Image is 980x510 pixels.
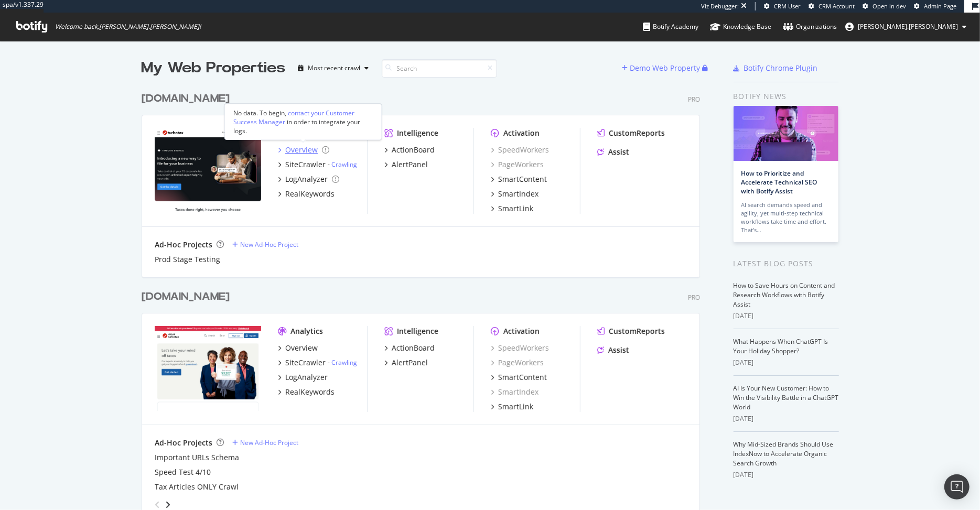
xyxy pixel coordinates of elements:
[491,203,533,214] a: SmartLink
[155,254,220,265] a: Prod Stage Testing
[397,128,438,138] div: Intelligence
[741,201,831,234] div: AI search demands speed and agility, yet multi-step technical workflows take time and effort. Tha...
[643,13,698,41] a: Botify Academy
[622,63,703,72] a: Demo Web Property
[278,174,339,185] a: LogAnalyzer
[285,145,318,155] div: Overview
[597,128,665,138] a: CustomReports
[142,58,286,79] div: My Web Properties
[734,414,839,424] div: [DATE]
[764,2,801,10] a: CRM User
[285,357,326,368] div: SiteCrawler
[278,159,357,170] a: SiteCrawler- Crawling
[710,21,771,32] div: Knowledge Base
[734,470,839,480] div: [DATE]
[608,345,629,355] div: Assist
[597,345,629,355] a: Assist
[498,372,547,383] div: SmartContent
[155,438,212,448] div: Ad-Hoc Projects
[734,91,839,102] div: Botify news
[498,174,547,185] div: SmartContent
[734,337,828,355] a: What Happens When ChatGPT Is Your Holiday Shopper?
[233,108,354,126] div: contact your Customer Success Manager
[308,65,361,71] div: Most recent crawl
[328,160,357,169] div: -
[331,160,357,169] a: Crawling
[491,387,539,397] a: SmartIndex
[643,21,698,32] div: Botify Academy
[278,387,335,397] a: RealKeywords
[491,159,544,170] a: PageWorkers
[232,240,298,249] a: New Ad-Hoc Project
[734,440,834,468] a: Why Mid-Sized Brands Should Use IndexNow to Accelerate Organic Search Growth
[397,326,438,337] div: Intelligence
[382,59,497,78] input: Search
[597,326,665,337] a: CustomReports
[392,159,428,170] div: AlertPanel
[630,63,701,73] div: Demo Web Property
[734,63,818,73] a: Botify Chrome Plugin
[285,372,328,383] div: LogAnalyzer
[608,147,629,157] div: Assist
[155,326,261,411] img: turbotax.intuit.com
[809,2,855,10] a: CRM Account
[285,174,328,185] div: LogAnalyzer
[914,2,956,10] a: Admin Page
[491,145,549,155] a: SpeedWorkers
[783,13,837,41] a: Organizations
[609,326,665,337] div: CustomReports
[858,22,958,31] span: ryan.flanagan
[155,240,212,250] div: Ad-Hoc Projects
[734,106,838,161] img: How to Prioritize and Accelerate Technical SEO with Botify Assist
[384,145,435,155] a: ActionBoard
[924,2,956,10] span: Admin Page
[142,289,230,305] div: [DOMAIN_NAME]
[278,357,357,368] a: SiteCrawler- Crawling
[491,174,547,185] a: SmartContent
[944,474,970,500] div: Open Intercom Messenger
[392,145,435,155] div: ActionBoard
[285,343,318,353] div: Overview
[609,128,665,138] div: CustomReports
[744,63,818,73] div: Botify Chrome Plugin
[734,384,839,411] a: AI Is Your New Customer: How to Win the Visibility Battle in a ChatGPT World
[142,91,230,106] div: [DOMAIN_NAME]
[741,169,817,196] a: How to Prioritize and Accelerate Technical SEO with Botify Assist
[491,189,539,199] a: SmartIndex
[290,326,323,337] div: Analytics
[331,358,357,367] a: Crawling
[155,128,261,213] img: turbotax.intuit.ca
[278,145,329,155] a: Overview
[734,281,835,309] a: How to Save Hours on Content and Research Workflows with Botify Assist
[233,108,373,135] div: No data. To begin, in order to integrate your logs.
[278,343,318,353] a: Overview
[155,482,239,492] a: Tax Articles ONLY Crawl
[819,2,855,10] span: CRM Account
[503,128,540,138] div: Activation
[384,343,435,353] a: ActionBoard
[734,358,839,367] div: [DATE]
[142,289,234,305] a: [DOMAIN_NAME]
[142,91,234,106] a: [DOMAIN_NAME]
[285,387,335,397] div: RealKeywords
[164,500,171,510] div: angle-right
[491,357,544,368] a: PageWorkers
[392,357,428,368] div: AlertPanel
[328,358,357,367] div: -
[491,343,549,353] a: SpeedWorkers
[503,326,540,337] div: Activation
[873,2,906,10] span: Open in dev
[278,189,335,199] a: RealKeywords
[155,467,211,478] a: Speed Test 4/10
[783,21,837,32] div: Organizations
[498,203,533,214] div: SmartLink
[622,60,703,77] button: Demo Web Property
